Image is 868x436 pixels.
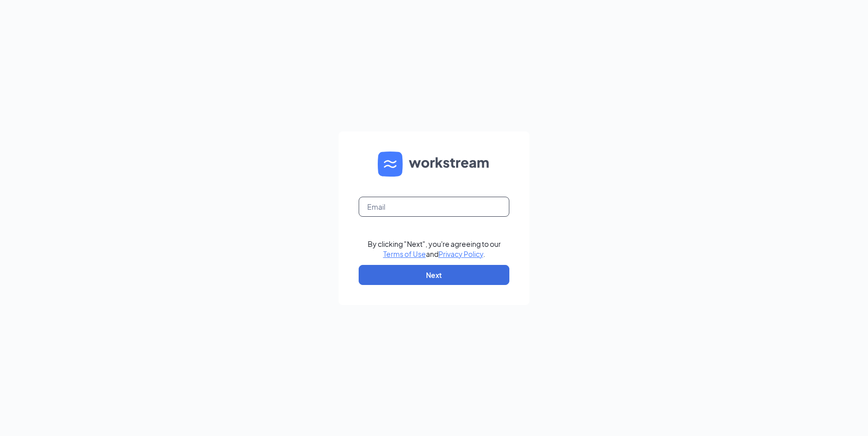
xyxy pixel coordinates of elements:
[359,265,509,285] button: Next
[368,239,501,259] div: By clicking "Next", you're agreeing to our and .
[359,197,509,217] input: Email
[439,249,483,258] a: Privacy Policy
[383,249,426,258] a: Terms of Use
[378,152,490,177] img: WS logo and Workstream text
